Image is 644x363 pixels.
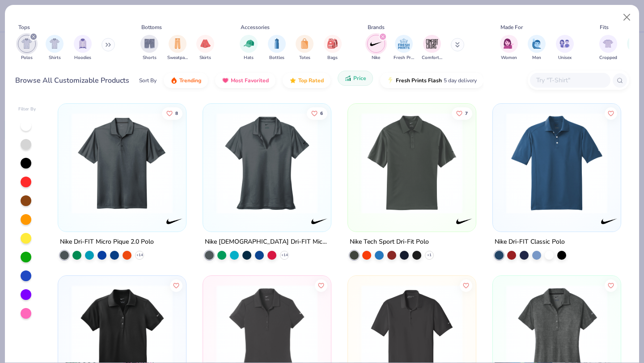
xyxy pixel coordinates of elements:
span: 8 [176,111,178,115]
span: Cropped [599,55,617,61]
span: Bags [327,55,338,61]
img: Bags Image [327,38,337,49]
button: filter button [556,35,574,61]
button: filter button [268,35,286,61]
button: filter button [140,35,158,61]
img: Totes Image [300,38,309,49]
button: filter button [324,35,342,61]
img: Sweatpants Image [173,38,182,49]
div: filter for Hoodies [74,35,92,61]
span: Sweatpants [167,55,188,61]
span: Comfort Colors [422,55,442,61]
div: Sort By [139,76,157,84]
span: Bottles [269,55,284,61]
div: filter for Bottles [268,35,286,61]
div: filter for Totes [296,35,314,61]
div: Nike [DEMOGRAPHIC_DATA] Dri-FIT Micro Pique 2.0 Polo [205,236,329,248]
img: Cropped Image [603,38,613,49]
span: Fresh Prints [394,55,414,61]
img: Nike logo [165,212,183,230]
button: Top Rated [283,73,330,88]
button: Close [619,9,636,26]
div: Tops [18,23,30,31]
span: 6 [320,111,323,115]
img: Fresh Prints Image [397,37,411,51]
button: filter button [422,35,442,61]
div: filter for Men [528,35,546,61]
img: most_fav.gif [222,77,229,84]
span: Hats [244,55,254,61]
button: Fresh Prints Flash5 day delivery [380,73,483,88]
div: filter for Shorts [140,35,158,61]
div: Nike Dri-FIT Classic Polo [495,236,565,248]
button: Like [452,107,472,119]
div: Made For [500,23,523,31]
img: Polos Image [21,38,32,49]
button: Like [170,279,183,291]
span: Trending [179,77,201,84]
span: Price [353,75,366,82]
div: Filter By [18,106,36,113]
div: Fits [600,23,609,31]
img: Nike logo [600,212,618,230]
img: Nike logo [310,212,328,230]
span: + 1 [427,253,432,258]
div: filter for Skirts [196,35,214,61]
img: 49162466-3b8a-4023-b20d-b119b790626e [357,113,467,214]
img: 22c2adf3-9321-46a2-86d3-db2552ba2939 [212,113,322,214]
span: Polos [21,55,33,61]
img: flash.gif [387,77,394,84]
button: Like [605,107,617,119]
img: Bottles Image [272,38,282,49]
img: d50bd2bb-d9a5-445a-a721-c78056eaef3e [466,113,576,214]
button: Like [605,279,617,291]
img: trending.gif [170,77,178,84]
div: Bottoms [141,23,162,31]
span: Fresh Prints Flash [396,77,442,84]
button: filter button [500,35,518,61]
button: filter button [18,35,36,61]
span: Women [501,55,517,61]
div: filter for Comfort Colors [422,35,442,61]
img: 21fda654-1eb2-4c2c-b188-be26a870e180 [67,113,177,214]
button: filter button [528,35,546,61]
button: Like [162,107,183,119]
div: filter for Bags [324,35,342,61]
img: Nike logo [455,212,473,230]
div: filter for Nike [367,35,385,61]
img: Shorts Image [144,38,155,49]
button: Trending [164,73,208,88]
div: Nike Tech Sport Dri-Fit Polo [350,236,429,248]
div: filter for Hats [240,35,258,61]
div: Accessories [241,23,270,31]
div: filter for Shirts [46,35,64,61]
span: 5 day delivery [444,76,477,86]
button: filter button [394,35,414,61]
img: 44fb2f5e-cf68-4194-9519-5268c8103dcb [322,113,432,214]
img: Shirts Image [50,38,60,49]
span: Men [532,55,541,61]
button: filter button [599,35,617,61]
button: Like [315,279,327,291]
span: 7 [465,111,468,115]
img: Women Image [504,38,514,49]
button: Like [307,107,327,119]
div: filter for Sweatpants [167,35,188,61]
input: Try "T-Shirt" [535,75,604,85]
button: filter button [367,35,385,61]
button: filter button [74,35,92,61]
img: TopRated.gif [289,77,297,84]
span: Skirts [199,55,211,61]
img: Comfort Colors Image [425,37,439,51]
button: filter button [167,35,188,61]
button: Most Favorited [215,73,275,88]
div: filter for Women [500,35,518,61]
img: Men Image [532,38,542,49]
button: filter button [240,35,258,61]
span: Shorts [143,55,157,61]
img: dfc7bb9a-27cb-44e4-8f3e-15586689f92a [502,113,612,214]
div: filter for Polos [18,35,36,61]
img: Hats Image [244,38,254,49]
div: Nike Dri-FIT Micro Pique 2.0 Polo [60,236,154,248]
span: Totes [299,55,310,61]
